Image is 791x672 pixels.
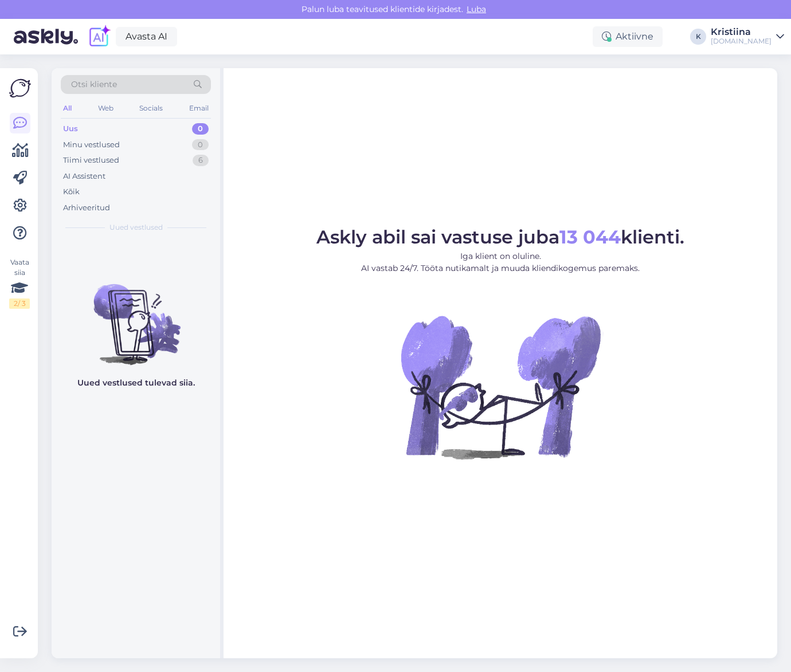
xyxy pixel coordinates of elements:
[193,155,209,166] div: 6
[87,25,111,49] img: explore-ai
[463,4,490,14] span: Luba
[116,27,177,46] a: Avasta AI
[63,202,110,214] div: Arhiveeritud
[9,257,30,309] div: Vaata siia
[316,250,684,274] p: Iga klient on oluline. AI vastab 24/7. Tööta nutikamalt ja muuda kliendikogemus paremaks.
[63,155,119,166] div: Tiimi vestlused
[711,27,784,46] a: Kristiina[DOMAIN_NAME]
[63,171,105,182] div: AI Assistent
[559,226,621,248] b: 13 044
[593,26,663,47] div: Aktiivne
[9,77,31,99] img: Askly Logo
[109,222,163,233] span: Uued vestlused
[690,29,706,45] div: K
[63,186,80,198] div: Kõik
[316,226,684,248] span: Askly abil sai vastuse juba klienti.
[711,27,772,37] div: Kristiina
[63,123,78,135] div: Uus
[137,101,165,116] div: Socials
[61,101,74,116] div: All
[77,377,195,389] p: Uued vestlused tulevad siia.
[96,101,116,116] div: Web
[71,78,117,91] span: Otsi kliente
[192,139,209,151] div: 0
[9,298,30,309] div: 2 / 3
[397,284,604,490] img: No Chat active
[63,139,120,151] div: Minu vestlused
[52,264,220,367] img: No chats
[187,101,211,116] div: Email
[192,123,209,135] div: 0
[711,37,772,46] div: [DOMAIN_NAME]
